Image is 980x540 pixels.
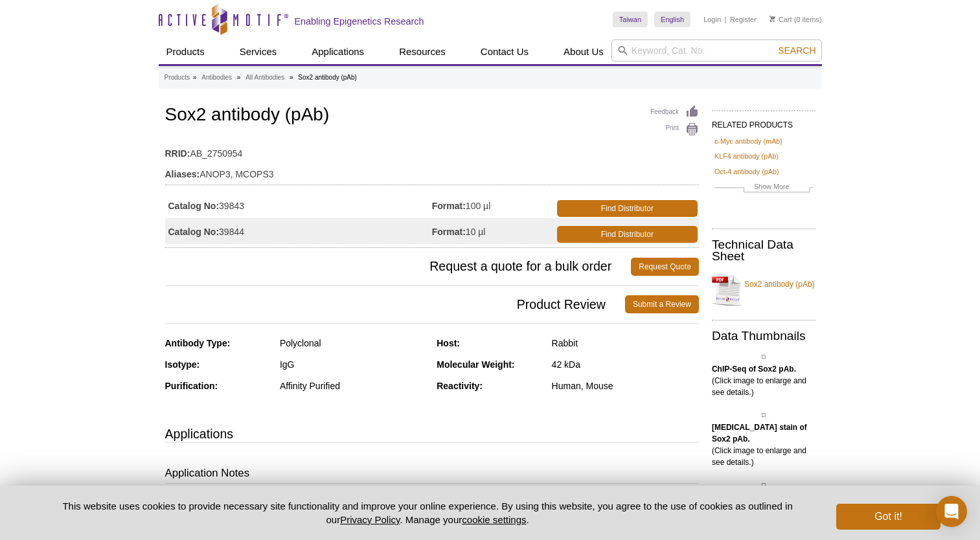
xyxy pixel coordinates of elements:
[462,514,526,525] button: cookie settings
[165,105,699,127] h1: Sox2 antibody (pAb)
[165,258,632,276] span: Request a quote for a bulk order
[168,226,220,238] strong: Catalog No:
[625,295,699,313] a: Submit a Review
[552,337,699,349] div: Rabbit
[432,192,554,218] td: 100 µl
[769,15,792,24] a: Cart
[165,466,699,484] h3: Application Notes
[762,355,766,359] img: Sox2 antibody (pAb) tested by ChIP-Seq.
[165,381,218,391] strong: Purification:
[552,359,699,370] div: 42 kDa
[611,39,822,62] input: Keyword, Cat. No.
[165,148,190,159] strong: RRID:
[193,74,197,81] li: »
[165,295,625,313] span: Product Review
[712,239,815,262] h2: Technical Data Sheet
[836,504,940,530] button: Got it!
[650,122,699,137] a: Print
[304,39,372,64] a: Applications
[774,45,819,56] button: Search
[725,12,727,27] li: |
[631,258,699,276] a: Request Quote
[654,12,690,27] a: English
[703,15,721,24] a: Login
[165,218,432,244] td: 39844
[712,365,796,374] b: ChIP-Seq of Sox2 pAb.
[613,12,648,27] a: Taiwan
[159,39,212,64] a: Products
[165,192,432,218] td: 39843
[712,363,815,398] p: (Click image to enlarge and see details.)
[165,338,231,348] strong: Antibody Type:
[778,45,815,56] span: Search
[245,72,284,84] a: All Antibodies
[295,16,424,27] h2: Enabling Epigenetics Research
[165,161,699,181] td: ANOP3, MCOPS3
[280,380,427,392] div: Affinity Purified
[432,200,466,212] strong: Format:
[280,359,427,370] div: IgG
[165,424,699,444] h3: Applications
[290,74,293,81] li: »
[769,16,775,22] img: Your Cart
[714,150,779,162] a: KLF4 antibody (pAb)
[437,338,460,348] strong: Host:
[437,381,483,391] strong: Reactivity:
[769,12,822,27] li: (0 items)
[340,514,400,525] a: Privacy Policy
[730,15,757,24] a: Register
[165,140,699,161] td: AB_2750954
[473,39,536,64] a: Contact Us
[712,110,815,133] h2: RELATED PRODUCTS
[650,105,699,119] a: Feedback
[165,72,190,84] a: Products
[391,39,453,64] a: Resources
[714,135,782,147] a: c-Myc antibody (mAb)
[557,226,698,243] a: Find Distributor
[936,496,967,527] div: Open Intercom Messenger
[298,74,357,81] li: Sox2 antibody (pAb)
[168,200,220,212] strong: Catalog No:
[40,499,815,526] p: This website uses cookies to provide necessary site functionality and improve your online experie...
[556,39,611,64] a: About Us
[712,330,815,342] h2: Data Thumbnails
[237,74,241,81] li: »
[165,168,200,180] strong: Aliases:
[280,337,427,349] div: Polyclonal
[714,166,779,177] a: Oct-4 antibody (pAb)
[552,380,699,392] div: Human, Mouse
[762,483,766,487] img: Sox2 antibody (pAb) tested by Western blot.
[432,218,554,244] td: 10 µl
[232,39,285,64] a: Services
[714,181,813,196] a: Show More
[712,271,815,309] a: Sox2 antibody (pAb)
[557,200,698,217] a: Find Distributor
[201,72,232,84] a: Antibodies
[712,423,807,444] b: [MEDICAL_DATA] stain of Sox2 pAb.
[762,413,766,417] img: Sox2 antibody (pAb) tested by immunofluorescence.
[437,359,514,370] strong: Molecular Weight:
[432,226,466,238] strong: Format:
[165,359,200,370] strong: Isotype:
[712,422,815,468] p: (Click image to enlarge and see details.)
